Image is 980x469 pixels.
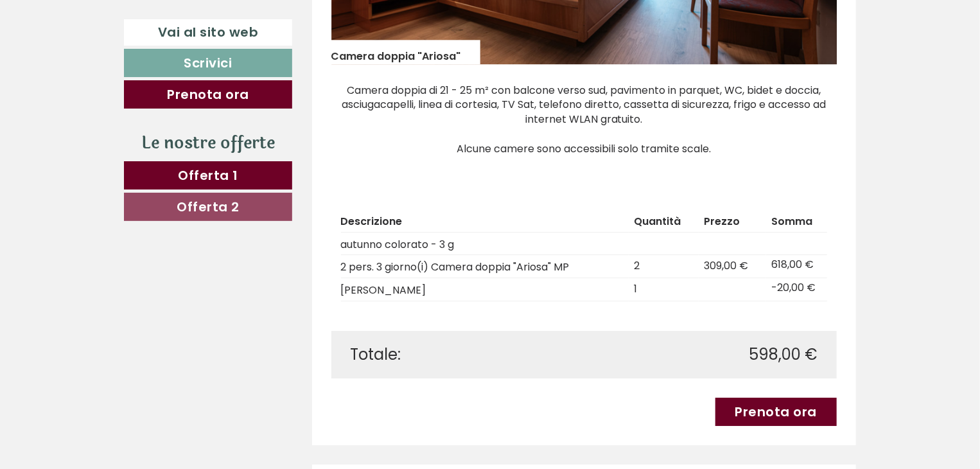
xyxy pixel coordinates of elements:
td: -20,00 € [766,278,827,301]
span: 598,00 € [749,344,818,366]
th: Somma [766,212,827,232]
td: 2 [629,255,699,278]
button: Invia [433,333,507,361]
a: Vai al sito web [124,19,292,46]
th: Prezzo [699,212,766,232]
span: Offerta 1 [178,166,238,184]
td: 2 pers. 3 giorno(i) Camera doppia "Ariosa" MP [341,255,629,278]
div: Le nostre offerte [124,131,292,155]
a: Prenota ora [124,80,292,109]
div: Buon giorno, come possiamo aiutarla? [10,35,218,74]
td: autunno colorato - 3 g [341,232,629,255]
a: Prenota ora [715,398,837,426]
a: Scrivici [124,49,292,77]
div: Camera doppia "Ariosa" [331,40,480,64]
td: 1 [629,278,699,301]
small: 17:42 [19,62,211,71]
div: [DATE] [228,10,279,31]
td: [PERSON_NAME] [341,278,629,301]
th: Descrizione [341,212,629,232]
div: Totale: [341,344,584,366]
span: Offerta 2 [177,198,240,216]
th: Quantità [629,212,699,232]
div: Hotel Goldene Rose [19,37,211,48]
p: Camera doppia di 21 - 25 m² con balcone verso sud, pavimento in parquet, WC, bidet e doccia, asci... [331,84,837,157]
span: 309,00 € [704,258,748,273]
td: 618,00 € [766,255,827,278]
